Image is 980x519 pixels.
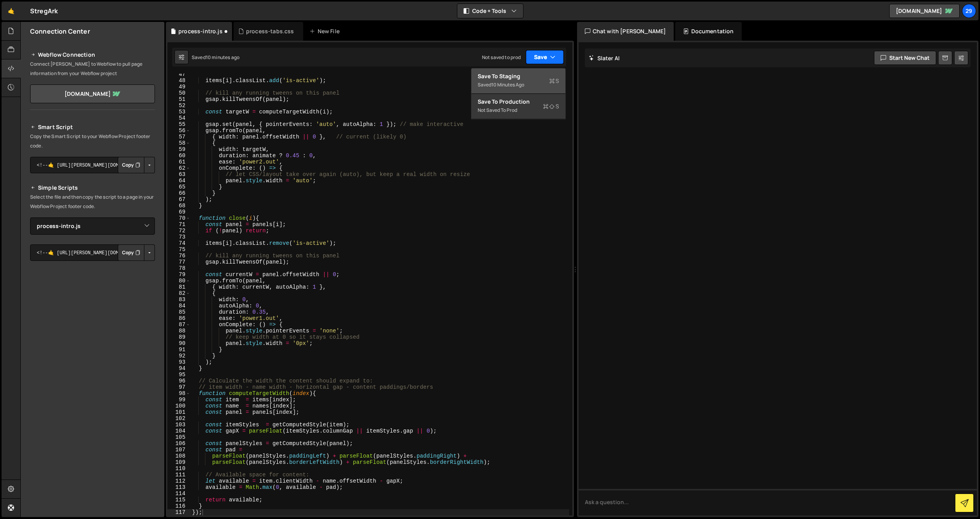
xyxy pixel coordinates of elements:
[167,259,191,265] div: 77
[167,128,191,134] div: 56
[167,140,191,146] div: 58
[457,4,523,18] button: Code + Tools
[118,244,144,261] button: Copy
[30,6,58,16] div: StregArk
[2,2,21,20] a: 🤙
[167,190,191,196] div: 66
[167,134,191,140] div: 57
[167,228,191,234] div: 72
[167,146,191,153] div: 59
[167,465,191,472] div: 110
[167,397,191,403] div: 99
[167,253,191,259] div: 76
[167,372,191,378] div: 95
[167,96,191,102] div: 51
[167,115,191,121] div: 54
[167,234,191,240] div: 73
[478,72,559,80] div: Save to Staging
[167,221,191,228] div: 71
[167,309,191,315] div: 85
[167,459,191,465] div: 109
[118,244,155,261] div: Button group with nested dropdown
[167,278,191,284] div: 80
[167,472,191,478] div: 111
[167,203,191,209] div: 68
[167,340,191,347] div: 90
[167,453,191,459] div: 108
[167,84,191,90] div: 49
[167,384,191,390] div: 97
[30,183,155,192] h2: Simple Scripts
[30,50,155,59] h2: Webflow Connection
[167,434,191,440] div: 105
[167,378,191,384] div: 96
[167,184,191,190] div: 65
[167,359,191,365] div: 93
[167,334,191,340] div: 89
[246,27,294,35] div: process-tabs.css
[167,90,191,96] div: 50
[167,365,191,372] div: 94
[30,349,156,420] iframe: YouTube video player
[167,303,191,309] div: 84
[167,503,191,509] div: 116
[30,84,155,103] a: [DOMAIN_NAME]
[167,490,191,497] div: 114
[889,4,960,18] a: [DOMAIN_NAME]
[526,50,564,64] button: Save
[167,178,191,184] div: 64
[206,54,239,61] div: 10 minutes ago
[478,98,559,106] div: Save to Production
[192,54,239,61] div: Saved
[478,80,559,90] div: Saved
[167,240,191,246] div: 74
[167,290,191,296] div: 82
[167,497,191,503] div: 115
[167,265,191,271] div: 78
[167,353,191,359] div: 92
[30,59,155,78] p: Connect [PERSON_NAME] to Webflow to pull page information from your Webflow project
[167,478,191,484] div: 112
[30,192,155,211] p: Select the file and then copy the script to a page in your Webflow Project footer code.
[167,209,191,215] div: 69
[491,81,524,88] div: 10 minutes ago
[30,122,155,132] h2: Smart Script
[118,157,144,173] button: Copy
[167,215,191,221] div: 70
[309,27,342,35] div: New File
[167,165,191,171] div: 62
[874,51,936,65] button: Start new chat
[167,428,191,434] div: 104
[167,284,191,290] div: 81
[167,196,191,203] div: 67
[167,403,191,409] div: 100
[675,22,741,41] div: Documentation
[478,106,559,115] div: Not saved to prod
[167,102,191,109] div: 52
[471,68,565,94] button: Save to StagingS Saved10 minutes ago
[962,4,976,18] a: 29
[167,415,191,422] div: 102
[167,121,191,128] div: 55
[167,321,191,328] div: 87
[482,54,521,61] div: Not saved to prod
[30,274,156,344] iframe: YouTube video player
[167,315,191,321] div: 86
[167,484,191,490] div: 113
[167,328,191,334] div: 88
[167,109,191,115] div: 53
[167,422,191,428] div: 103
[167,271,191,278] div: 79
[30,244,155,261] textarea: <!--🤙 [URL][PERSON_NAME][DOMAIN_NAME]> <script>document.addEventListener("DOMContentLoaded", func...
[577,22,674,41] div: Chat with [PERSON_NAME]
[471,94,565,119] button: Save to ProductionS Not saved to prod
[167,296,191,303] div: 83
[167,390,191,397] div: 98
[178,27,223,35] div: process-intro.js
[30,157,155,173] textarea: <!--🤙 [URL][PERSON_NAME][DOMAIN_NAME]> <script>document.addEventListener("DOMContentLoaded", func...
[589,54,620,62] h2: Slater AI
[543,102,559,110] span: S
[167,153,191,159] div: 60
[30,27,90,36] h2: Connection Center
[167,246,191,253] div: 75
